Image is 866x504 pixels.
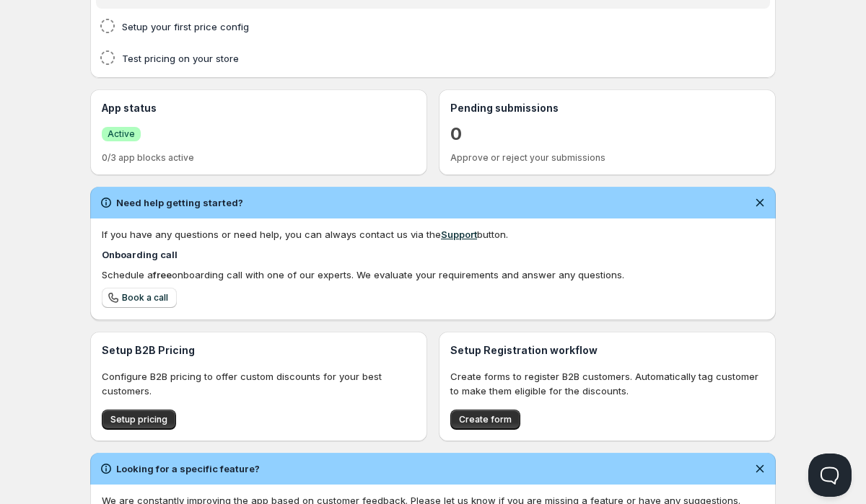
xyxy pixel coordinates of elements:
button: Dismiss notification [750,459,770,479]
span: Create form [459,414,512,425]
span: Setup pricing [110,414,167,425]
h3: App status [102,101,416,115]
h4: Onboarding call [102,247,764,262]
b: free [153,269,172,280]
p: Configure B2B pricing to offer custom discounts for your best customers. [102,369,416,398]
h3: Pending submissions [450,101,764,115]
div: If you have any questions or need help, you can always contact us via the button. [102,227,764,242]
h2: Need help getting started? [116,195,243,210]
h2: Looking for a specific feature? [116,461,260,476]
a: 0 [450,123,462,146]
h3: Setup Registration workflow [450,343,764,358]
button: Dismiss notification [750,193,770,213]
iframe: Help Scout Beacon - Open [808,454,852,497]
span: Book a call [122,292,168,304]
button: Create form [450,410,520,430]
a: Book a call [102,288,177,308]
h3: Setup B2B Pricing [102,343,416,358]
h4: Setup your first price config [122,19,700,34]
h4: Test pricing on your store [122,51,700,66]
a: Support [441,229,477,240]
button: Setup pricing [102,410,176,430]
p: 0/3 app blocks active [102,152,416,164]
p: Approve or reject your submissions [450,152,764,164]
a: SuccessActive [102,126,141,141]
p: Create forms to register B2B customers. Automatically tag customer to make them eligible for the ... [450,369,764,398]
div: Schedule a onboarding call with one of our experts. We evaluate your requirements and answer any ... [102,268,764,282]
span: Active [108,128,135,140]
